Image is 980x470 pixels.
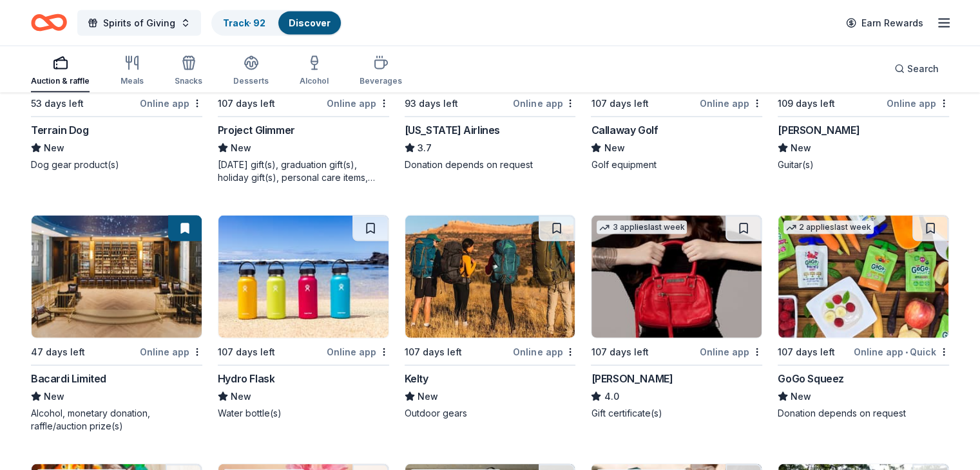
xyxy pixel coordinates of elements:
[31,50,90,93] button: Auction & raffle
[327,95,389,111] div: Online app
[405,215,576,420] a: Image for Kelty107 days leftOnline appKeltyNewOutdoor gears
[591,216,762,338] img: Image for Jacki Easlick
[513,344,575,360] div: Online app
[233,50,269,93] button: Desserts
[591,215,762,420] a: Image for Jacki Easlick3 applieslast week107 days leftOnline app[PERSON_NAME]4.0Gift certificate(s)
[218,215,389,420] a: Image for Hydro Flask107 days leftOnline appHydro FlaskNewWater bottle(s)
[360,76,402,86] div: Beverages
[140,344,202,360] div: Online app
[211,10,342,36] button: Track· 92Discover
[218,96,275,111] div: 107 days left
[591,96,648,111] div: 107 days left
[838,12,931,35] a: Earn Rewards
[405,407,576,420] div: Outdoor gears
[218,371,275,386] div: Hydro Flask
[31,158,202,171] div: Dog gear product(s)
[418,389,438,404] span: New
[360,50,402,93] button: Beverages
[597,221,687,234] div: 3 applies last week
[31,122,89,138] div: Terrain Dog
[120,50,144,93] button: Meals
[604,389,619,404] span: 4.0
[31,8,67,38] a: Home
[591,122,658,138] div: Callaway Golf
[591,371,673,386] div: [PERSON_NAME]
[783,221,874,234] div: 2 applies last week
[778,216,948,338] img: Image for GoGo Squeez
[405,96,458,111] div: 93 days left
[778,371,844,386] div: GoGo Squeez
[233,76,269,86] div: Desserts
[778,215,949,420] a: Image for GoGo Squeez2 applieslast week107 days leftOnline app•QuickGoGo SqueezNewDonation depend...
[32,216,202,338] img: Image for Bacardi Limited
[791,140,811,156] span: New
[791,389,811,404] span: New
[591,158,762,171] div: Golf equipment
[405,344,462,360] div: 107 days left
[103,15,175,31] span: Spirits of Giving
[289,17,331,28] a: Discover
[218,158,389,184] div: [DATE] gift(s), graduation gift(s), holiday gift(s), personal care items, one-on-one career coach...
[218,407,389,420] div: Water bottle(s)
[907,61,939,77] span: Search
[405,371,428,386] div: Kelty
[218,122,295,138] div: Project Glimmer
[31,215,202,433] a: Image for Bacardi Limited47 days leftOnline appBacardi LimitedNewAlcohol, monetary donation, raff...
[175,50,202,93] button: Snacks
[140,95,202,111] div: Online app
[405,158,576,171] div: Donation depends on request
[778,158,949,171] div: Guitar(s)
[778,122,860,138] div: [PERSON_NAME]
[591,344,648,360] div: 107 days left
[218,216,389,338] img: Image for Hydro Flask
[591,407,762,420] div: Gift certificate(s)
[31,96,84,111] div: 53 days left
[854,344,949,360] div: Online app Quick
[300,50,329,93] button: Alcohol
[887,95,949,111] div: Online app
[120,76,144,86] div: Meals
[327,344,389,360] div: Online app
[778,96,835,111] div: 109 days left
[44,389,64,404] span: New
[231,389,251,404] span: New
[77,10,201,36] button: Spirits of Giving
[905,347,908,357] span: •
[31,407,202,433] div: Alcohol, monetary donation, raffle/auction prize(s)
[31,344,85,360] div: 47 days left
[700,344,762,360] div: Online app
[884,56,949,82] button: Search
[175,76,202,86] div: Snacks
[778,344,835,360] div: 107 days left
[405,122,500,138] div: [US_STATE] Airlines
[31,371,106,386] div: Bacardi Limited
[223,17,265,28] a: Track· 92
[300,76,329,86] div: Alcohol
[604,140,624,156] span: New
[418,140,432,156] span: 3.7
[700,95,762,111] div: Online app
[218,344,275,360] div: 107 days left
[778,407,949,420] div: Donation depends on request
[31,76,90,86] div: Auction & raffle
[231,140,251,156] span: New
[513,95,575,111] div: Online app
[44,140,64,156] span: New
[405,216,575,338] img: Image for Kelty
